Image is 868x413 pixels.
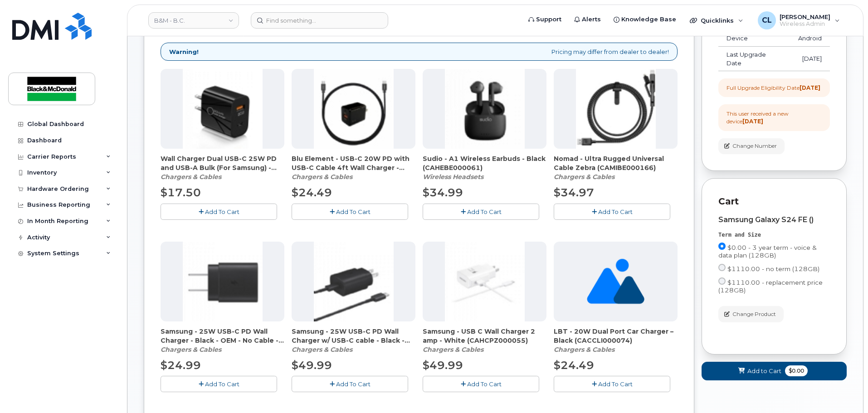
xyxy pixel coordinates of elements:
img: accessory36347.JPG [314,69,394,149]
div: Samsung - USB C Wall Charger 2 amp - White (CAHCPZ000055) [423,327,546,354]
strong: Warning! [169,48,199,56]
span: Add To Cart [205,208,239,215]
span: $24.49 [554,359,594,372]
span: CL [762,15,772,26]
button: Add To Cart [161,204,277,219]
strong: [DATE] [742,118,763,125]
input: Find something... [251,12,388,29]
em: Chargers & Cables [292,173,352,181]
input: $1110.00 - replacement price (128GB) [718,277,726,285]
input: $0.00 - 3 year term - voice & data plan (128GB) [718,243,726,250]
div: Pricing may differ from dealer to dealer! [161,43,678,61]
button: Add To Cart [161,376,277,392]
span: $0.00 [785,365,808,376]
strong: [DATE] [800,84,820,91]
span: $34.97 [554,186,594,199]
em: Chargers & Cables [554,173,614,181]
span: $24.49 [292,186,332,199]
button: Add To Cart [423,204,539,219]
a: B&M - B.C. [148,12,239,29]
input: $1110.00 - no term (128GB) [718,264,726,271]
div: Samsung Galaxy S24 FE () [718,216,830,224]
img: no_image_found-2caef05468ed5679b831cfe6fc140e25e0c280774317ffc20a367ab7fd17291e.png [587,242,644,321]
td: [DATE] [790,47,830,71]
img: accessory36550.JPG [576,69,656,149]
span: Add To Cart [467,380,502,388]
td: Android [790,30,830,47]
span: $34.99 [423,186,463,199]
span: Add to Cart [747,367,781,375]
button: Change Number [718,138,785,154]
span: Alerts [582,15,601,24]
td: Device [718,30,790,47]
p: Cart [718,195,830,208]
span: Add To Cart [336,208,371,215]
span: $49.99 [292,359,332,372]
span: Blu Element - USB-C 20W PD with USB-C Cable 4ft Wall Charger - Black (CAHCPZ000096) [292,154,415,172]
span: Add To Cart [205,380,239,388]
span: Samsung - 25W USB-C PD Wall Charger w/ USB-C cable - Black - OEM (CAHCPZ000082) [292,327,415,345]
button: Add To Cart [292,204,408,219]
div: Samsung - 25W USB-C PD Wall Charger w/ USB-C cable - Black - OEM (CAHCPZ000082) [292,327,415,354]
a: Support [522,10,568,29]
span: $1110.00 - replacement price (128GB) [718,279,823,294]
span: Add To Cart [598,208,633,215]
span: Quicklinks [701,17,734,24]
span: Wall Charger Dual USB-C 25W PD and USB-A Bulk (For Samsung) - Black (CAHCBE000093) [161,154,284,172]
a: Alerts [568,10,607,29]
span: Samsung - 25W USB-C PD Wall Charger - Black - OEM - No Cable - (CAHCPZ000081) [161,327,284,345]
span: $49.99 [423,359,463,372]
em: Chargers & Cables [292,345,352,354]
span: Support [536,15,561,24]
img: accessory36907.JPG [183,69,263,149]
img: accessory36709.JPG [314,242,394,321]
em: Chargers & Cables [161,345,221,354]
div: Samsung - 25W USB-C PD Wall Charger - Black - OEM - No Cable - (CAHCPZ000081) [161,327,284,354]
span: $1110.00 - no term (128GB) [727,265,819,272]
span: Change Product [732,310,776,318]
span: Change Number [732,142,777,150]
span: Samsung - USB C Wall Charger 2 amp - White (CAHCPZ000055) [423,327,546,345]
span: Knowledge Base [621,15,676,24]
div: Candice Leung [751,11,846,29]
span: Nomad - Ultra Rugged Universal Cable Zebra (CAMIBE000166) [554,154,678,172]
span: [PERSON_NAME] [780,13,830,20]
button: Add To Cart [292,376,408,392]
div: Sudio - A1 Wireless Earbuds - Black (CAHEBE000061) [423,154,546,181]
span: LBT - 20W Dual Port Car Charger – Black (CACCLI000074) [554,327,678,345]
button: Add To Cart [423,376,539,392]
button: Add To Cart [554,376,670,392]
img: accessory36354.JPG [445,242,525,321]
div: Full Upgrade Eligibility Date [727,84,820,92]
span: $17.50 [161,186,201,199]
img: accessory36654.JPG [445,69,525,149]
em: Chargers & Cables [161,173,221,181]
div: This user received a new device [727,110,822,125]
em: Chargers & Cables [423,345,483,354]
span: Add To Cart [598,380,633,388]
div: Quicklinks [683,11,750,29]
em: Chargers & Cables [554,345,614,354]
div: Term and Size [718,231,830,239]
span: $0.00 - 3 year term - voice & data plan (128GB) [718,244,817,259]
em: Wireless Headsets [423,173,483,181]
span: Add To Cart [467,208,502,215]
a: Knowledge Base [607,10,683,29]
img: accessory36708.JPG [183,242,263,321]
span: Add To Cart [336,380,371,388]
button: Change Product [718,306,784,322]
div: Nomad - Ultra Rugged Universal Cable Zebra (CAMIBE000166) [554,154,678,181]
div: LBT - 20W Dual Port Car Charger – Black (CACCLI000074) [554,327,678,354]
button: Add to Cart $0.00 [702,362,847,380]
div: Wall Charger Dual USB-C 25W PD and USB-A Bulk (For Samsung) - Black (CAHCBE000093) [161,154,284,181]
button: Add To Cart [554,204,670,219]
div: Blu Element - USB-C 20W PD with USB-C Cable 4ft Wall Charger - Black (CAHCPZ000096) [292,154,415,181]
span: Sudio - A1 Wireless Earbuds - Black (CAHEBE000061) [423,154,546,172]
span: Wireless Admin [780,20,830,28]
span: $24.99 [161,359,201,372]
td: Last Upgrade Date [718,47,790,71]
